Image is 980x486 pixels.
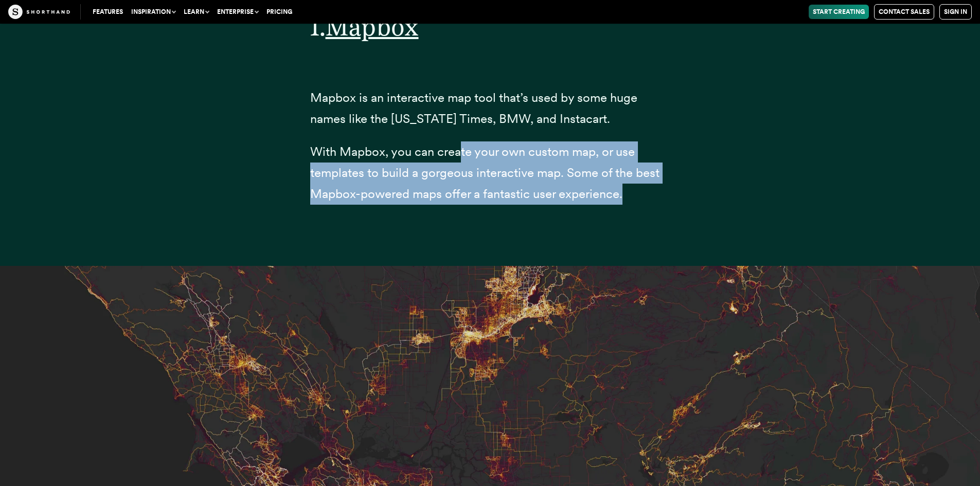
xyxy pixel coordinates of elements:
a: Start Creating [809,5,869,19]
span: 1. [310,12,326,42]
span: Mapbox is an interactive map tool that’s used by some huge names like the [US_STATE] Times, BMW, ... [310,90,637,126]
button: Learn [180,5,213,19]
a: Mapbox [326,12,419,42]
button: Enterprise [213,5,262,19]
a: Pricing [262,5,296,19]
a: Features [88,5,127,19]
a: Sign in [939,4,972,20]
span: With Mapbox, you can create your own custom map, or use templates to build a gorgeous interactive... [310,144,660,201]
button: Inspiration [127,5,180,19]
img: The Craft [8,5,70,19]
a: Contact Sales [874,4,934,20]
